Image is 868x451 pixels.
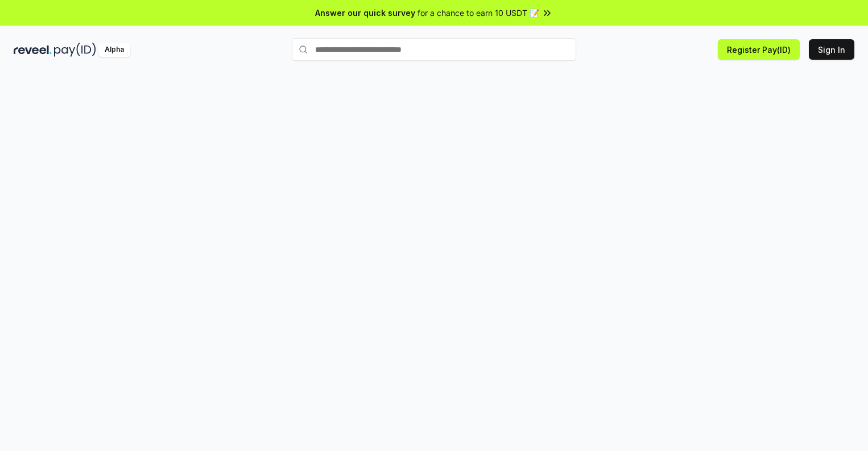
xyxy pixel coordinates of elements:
[718,39,800,60] button: Register Pay(ID)
[98,43,130,57] div: Alpha
[809,39,854,60] button: Sign In
[54,43,96,57] img: pay_id
[418,7,539,19] span: for a chance to earn 10 USDT 📝
[315,7,415,19] span: Answer our quick survey
[14,43,52,57] img: reveel_dark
